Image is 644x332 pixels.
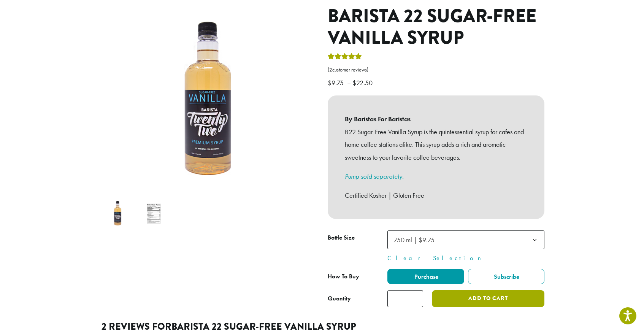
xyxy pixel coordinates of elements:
[432,290,544,307] button: Add to cart
[328,66,544,74] a: (2customer reviews)
[345,189,527,202] p: Certified Kosher | Gluten Free
[413,273,438,281] span: Purchase
[328,78,332,87] span: $
[387,254,544,263] a: Clear Selection
[329,67,332,73] span: 2
[387,230,544,249] span: 750 ml | $9.75
[328,272,359,280] span: How To Buy
[328,78,346,87] bdi: 9.75
[328,52,362,64] div: Rated 5.00 out of 5
[328,294,351,303] div: Quantity
[103,199,133,229] img: Barista 22 Sugar-Free Vanilla Syrup
[347,78,351,87] span: –
[345,172,404,181] a: Pump sold separately.
[387,290,423,307] input: Product quantity
[328,5,544,49] h1: Barista 22 Sugar-Free Vanilla Syrup
[345,125,527,164] p: B22 Sugar-Free Vanilla Syrup is the quintessential syrup for cafes and home coffee stations alike...
[391,232,442,247] span: 750 ml | $9.75
[493,273,519,281] span: Subscribe
[345,113,527,125] b: By Baristas For Baristas
[139,199,169,229] img: Barista 22 Sugar-Free Vanilla Syrup - Image 2
[352,78,356,87] span: $
[352,78,374,87] bdi: 22.50
[394,235,435,244] span: 750 ml | $9.75
[328,232,387,243] label: Bottle Size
